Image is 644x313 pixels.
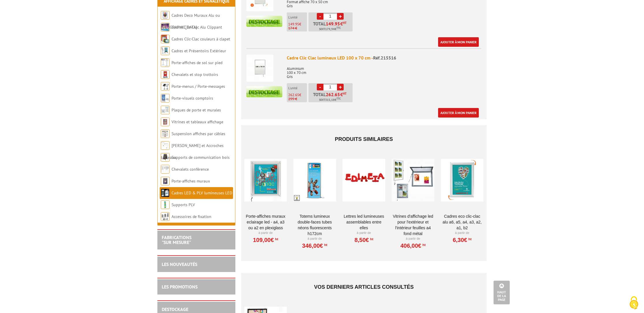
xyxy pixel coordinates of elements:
[335,136,393,142] span: Produits similaires
[161,58,170,67] img: Porte-affiches de sol sur pied
[441,231,483,235] p: À partir de
[326,92,340,97] span: 262.65
[246,16,282,27] img: destockage
[287,55,481,61] div: Cadre Clic Clac lumineux LED 100 x 70 cm -
[172,60,222,65] a: Porte-affiches de sol sur pied
[354,238,373,242] a: 8,50€HT
[161,200,170,209] img: Supports PLV
[453,238,472,242] a: 6,30€HT
[421,243,426,247] sup: HT
[392,213,434,236] a: Vitrines d'affichage LED pour l'extérieur et l'intérieur feuilles A4 fond métal
[317,84,323,90] a: -
[246,55,273,82] img: Cadre Clic Clac lumineux LED 100 x 70 cm
[288,26,307,30] p: 174 €
[325,27,335,31] span: 179,94
[162,306,188,312] a: DESTOCKAGE
[161,212,170,221] img: Accessoires de fixation
[162,284,198,290] a: LES PROMOTIONS
[172,167,209,172] a: Chevalets conférence
[253,238,278,242] a: 109,00€HT
[161,143,224,160] a: [PERSON_NAME] et Accroches tableaux
[172,214,211,219] a: Accessoires de fixation
[274,237,278,241] sup: HT
[438,37,479,47] a: Ajouter à mon panier
[161,189,170,197] img: Cadres LED & PLV lumineuses LED
[161,177,170,185] img: Porte-affiches muraux
[161,94,170,103] img: Porte-visuels comptoirs
[287,63,481,79] p: Aluminium 100 x 70 cm Gris
[162,234,191,245] a: FABRICATIONS"Sur Mesure"
[172,190,232,195] a: Cadres LED & PLV lumineuses LED
[343,92,347,96] sup: HT
[172,178,210,184] a: Porte-affiches muraux
[627,296,641,310] img: Cookies (fenêtre modale)
[172,131,225,136] a: Suspension affiches par câbles
[246,86,282,97] img: destockage
[288,92,299,97] span: 262.65
[340,92,343,97] span: €
[336,26,341,29] sup: TTC
[288,86,307,90] p: L'unité
[392,236,434,241] p: À partir de
[172,25,222,30] a: Cadres Clic-Clac Alu Clippant
[288,15,307,19] p: L'unité
[624,293,644,313] button: Cookies (fenêtre modale)
[314,284,414,290] span: Vos derniers articles consultés
[340,21,343,26] span: €
[172,119,223,124] a: Vitrines et tableaux affichage
[172,202,195,207] a: Supports PLV
[161,129,170,138] img: Suspension affiches par câbles
[302,244,327,247] a: 346,00€HT
[317,13,323,20] a: -
[172,96,213,101] a: Porte-visuels comptoirs
[467,237,472,241] sup: HT
[323,243,327,247] sup: HT
[310,92,353,102] p: Total
[319,27,341,31] span: Soit €
[172,72,218,77] a: Chevalets et stop trottoirs
[161,141,170,150] img: Cimaises et Accroches tableaux
[244,213,287,231] a: Porte-Affiches Muraux Eclairage LED - A4, A3 ou A2 en plexiglass
[326,21,340,26] span: 149.95
[161,82,170,91] img: Porte-menus / Porte-messages
[373,55,396,61] span: Réf.215516
[172,155,230,160] a: Supports de communication bois
[161,46,170,55] img: Cadres et Présentoirs Extérieur
[244,231,287,235] p: À partir de
[438,108,479,118] a: Ajouter à mon panier
[293,236,336,241] p: À partir de
[172,36,230,42] a: Cadres Clic-Clac couleurs à clapet
[172,48,226,53] a: Cadres et Présentoirs Extérieur
[161,13,220,30] a: Cadres Deco Muraux Alu ou [GEOGRAPHIC_DATA]
[343,213,385,231] a: Lettres LED lumineuses assemblables entre elles
[494,281,510,304] a: Haut de la page
[288,22,299,27] span: 149.95
[288,93,307,97] p: €
[293,213,336,236] a: Totems lumineux double-faces tubes néons fluorescents H172cm
[337,13,344,20] a: +
[369,237,373,241] sup: HT
[325,98,335,102] span: 315,18
[162,261,197,267] a: LES NOUVEAUTÉS
[161,70,170,79] img: Chevalets et stop trottoirs
[161,106,170,114] img: Plaques de porte et murales
[337,84,344,90] a: +
[161,165,170,174] img: Chevalets conférence
[319,98,341,102] span: Soit €
[310,21,353,31] p: Total
[336,97,341,100] sup: TTC
[288,97,307,101] p: 299 €
[161,118,170,126] img: Vitrines et tableaux affichage
[161,11,170,20] img: Cadres Deco Muraux Alu ou Bois
[343,21,347,25] sup: HT
[441,213,483,231] a: Cadres Eco Clic-Clac alu A6, A5, A4, A3, A2, A1, B2
[400,244,425,247] a: 406,00€HT
[161,35,170,43] img: Cadres Clic-Clac couleurs à clapet
[172,84,225,89] a: Porte-menus / Porte-messages
[288,22,307,26] p: €
[343,231,385,235] p: À partir de
[172,107,221,113] a: Plaques de porte et murales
